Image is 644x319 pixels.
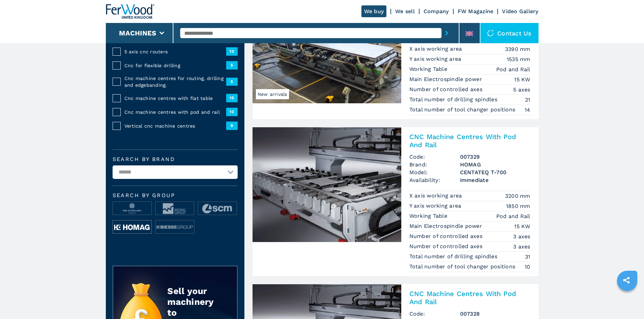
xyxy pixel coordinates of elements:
a: We buy [361,5,387,17]
h2: CNC Machine Centres With Pod And Rail [409,133,530,149]
span: immediate [460,176,530,184]
img: Ferwood [106,4,154,19]
p: Number of controlled axes [409,233,484,240]
span: Brand: [409,161,460,168]
em: Pod and Rail [496,212,530,220]
span: Cnc machine centres with pod and rail [124,109,226,115]
div: Contact us [480,23,539,43]
span: 5 [226,61,238,69]
a: FW Magazine [458,8,494,15]
a: sharethis [618,272,635,289]
a: Video Gallery [502,8,538,15]
em: 14 [525,106,530,114]
em: 3200 mm [505,192,530,200]
em: 15 KW [514,222,530,230]
span: Availability: [409,176,460,184]
h2: CNC Machine Centres With Pod And Rail [409,290,530,306]
span: 13 [226,47,238,55]
p: Number of controlled axes [409,243,484,250]
a: CNC Machine Centres With Pod And Rail HOMAG CENTATEQ T-700CNC Machine Centres With Pod And RailCo... [253,127,539,276]
p: Main Electrospindle power [409,76,484,83]
span: Model: [409,168,460,176]
img: CNC Machine Centres With Pod And Rail HOMAG CENTATEQ T-700 [253,127,401,242]
span: Code: [409,153,460,161]
p: Total number of drilling spindles [409,96,499,103]
p: Total number of tool changer positions [409,263,517,270]
span: 15 [226,94,238,102]
label: Search by brand [113,157,238,162]
p: Total number of drilling spindles [409,253,499,260]
img: image [113,220,151,234]
span: 9 [226,122,238,130]
em: 1535 mm [507,55,530,63]
em: 3 axes [513,243,530,250]
span: Code: [409,310,460,318]
h3: HOMAG [460,161,530,168]
img: image [156,202,194,215]
em: 21 [525,96,530,104]
p: X axis working area [409,192,464,200]
span: Vertical cnc machine centres [124,123,226,129]
button: Machines [119,29,156,37]
img: image [198,202,237,215]
a: We sell [395,8,415,15]
button: submit-button [442,25,452,41]
img: image [156,220,194,234]
em: 10 [525,263,530,271]
em: 5 axes [513,86,530,94]
span: Search by group [113,193,238,198]
h3: CENTATEQ T-700 [460,168,530,176]
span: New arrivals [256,89,289,99]
p: Y axis working area [409,55,463,63]
span: 12 [226,108,238,116]
em: 31 [525,253,530,261]
em: 1850 mm [506,202,530,210]
span: Cnc for flexible drilling [124,62,226,69]
span: Cnc machine centres with flat table [124,95,226,102]
em: Pod and Rail [496,65,530,73]
img: Contact us [487,30,494,36]
p: Number of controlled axes [409,86,484,93]
em: 3 axes [513,233,530,240]
a: Company [424,8,449,15]
p: Working Table [409,212,449,220]
p: X axis working area [409,45,464,53]
h3: 007328 [460,310,530,318]
p: Main Electrospindle power [409,222,484,230]
span: Cnc machine centres for routing, drilling and edgebanding. [124,75,226,88]
span: 5 axis cnc routers [124,48,226,55]
p: Working Table [409,65,449,73]
p: Y axis working area [409,202,463,210]
p: Total number of tool changer positions [409,106,517,113]
span: 5 [226,78,238,86]
em: 3390 mm [505,45,530,53]
iframe: Chat [615,289,639,314]
em: 15 KW [514,76,530,83]
h3: 007329 [460,153,530,161]
img: image [113,202,151,215]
